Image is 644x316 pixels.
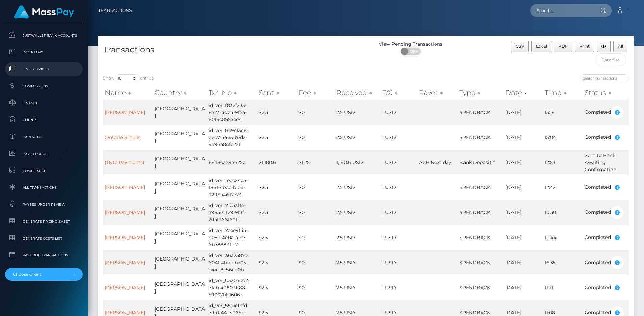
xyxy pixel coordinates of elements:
[380,175,418,200] td: 1 USD
[511,41,529,52] button: CSV
[543,250,582,275] td: 16:35
[543,125,582,150] td: 13:04
[103,74,154,82] label: Show entries
[13,272,67,277] div: Choose Client
[8,218,80,225] span: Generate Pricing Sheet
[504,275,543,300] td: [DATE]
[380,150,418,175] td: 1 USD
[579,44,590,49] span: Print
[530,4,594,17] input: Search...
[543,200,582,225] td: 10:50
[8,201,80,208] span: Payees under Review
[583,275,629,300] td: Completed
[257,150,297,175] td: $1,180.6
[297,250,335,275] td: $0
[8,48,80,56] span: Inventory
[257,225,297,250] td: $2.5
[504,150,543,175] td: [DATE]
[543,175,582,200] td: 12:42
[583,175,629,200] td: Completed
[335,175,380,200] td: 2.5 USD
[8,184,80,191] span: All Transactions
[98,3,132,18] a: Transactions
[153,150,207,175] td: [GEOGRAPHIC_DATA]
[335,86,380,99] th: Received: activate to sort column ascending
[8,65,80,73] span: Link Services
[207,275,257,300] td: id_ver_032050d2-71ab-4080-9f88-59007bb16063
[153,125,207,150] td: [GEOGRAPHIC_DATA]
[207,86,257,99] th: Txn No: activate to sort column ascending
[257,275,297,300] td: $2.5
[297,125,335,150] td: $0
[5,79,83,93] a: Commissions
[105,134,140,140] a: Ontario Smalls
[5,214,83,229] a: Generate Pricing Sheet
[504,125,543,150] td: [DATE]
[404,48,421,55] span: OFF
[5,96,83,110] a: Finance
[14,5,74,19] img: MassPay Logo
[105,234,145,241] a: [PERSON_NAME]
[257,125,297,150] td: $2.5
[335,100,380,125] td: 2.5 USD
[458,250,503,275] td: SPENDBACK
[105,259,145,266] a: [PERSON_NAME]
[153,86,207,99] th: Country: activate to sort column ascending
[5,197,83,212] a: Payees under Review
[554,41,572,52] button: PDF
[257,86,297,99] th: Sent: activate to sort column ascending
[207,250,257,275] td: id_ver_36a2587c-6041-4bdc-ba05-e44b8c56cd0b
[257,175,297,200] td: $2.5
[458,125,503,150] td: SPENDBACK
[558,44,568,49] span: PDF
[8,99,80,107] span: Finance
[380,275,418,300] td: 1 USD
[543,150,582,175] td: 12:53
[297,275,335,300] td: $0
[105,184,145,190] a: [PERSON_NAME]
[335,225,380,250] td: 2.5 USD
[458,175,503,200] td: SPENDBACK
[153,225,207,250] td: [GEOGRAPHIC_DATA]
[153,100,207,125] td: [GEOGRAPHIC_DATA]
[504,250,543,275] td: [DATE]
[5,113,83,127] a: Clients
[597,41,611,52] button: Column visibility
[297,200,335,225] td: $0
[297,100,335,125] td: $0
[207,175,257,200] td: id_ver_1eec24c5-1861-4bcc-b1e0-9296a4617e73
[504,200,543,225] td: [DATE]
[583,150,629,175] td: Sent to Bank, Awaiting Confirmation
[583,200,629,225] td: Completed
[583,100,629,125] td: Completed
[580,74,629,82] input: Search transactions
[153,275,207,300] td: [GEOGRAPHIC_DATA]
[103,44,361,56] h4: Transactions
[5,268,83,281] button: Choose Client
[103,86,153,99] th: Name: activate to sort column ascending
[8,167,80,175] span: Compliance
[153,250,207,275] td: [GEOGRAPHIC_DATA]
[335,150,380,175] td: 1,180.6 USD
[575,41,594,52] button: Print
[207,125,257,150] td: id_ver_8e9c13c8-dc07-4a63-b7d2-9a96a8efc221
[297,225,335,250] td: $0
[504,86,543,99] th: Date: activate to sort column ascending
[8,234,80,242] span: Generate Costs List
[105,285,145,291] a: [PERSON_NAME]
[257,250,297,275] td: $2.5
[8,82,80,90] span: Commissions
[504,225,543,250] td: [DATE]
[257,100,297,125] td: $2.5
[543,275,582,300] td: 11:31
[207,225,257,250] td: id_ver_7eee9f45-d08a-4c0a-a1d7-6b7888311e7c
[458,150,503,175] td: Bank Deposit *
[417,86,458,99] th: Payer: activate to sort column ascending
[419,159,451,165] span: ACH Next day
[105,109,145,115] a: [PERSON_NAME]
[335,275,380,300] td: 2.5 USD
[583,250,629,275] td: Completed
[105,159,144,165] a: (Ryte Payments)
[8,251,80,259] span: Past Due Transactions
[5,163,83,178] a: Compliance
